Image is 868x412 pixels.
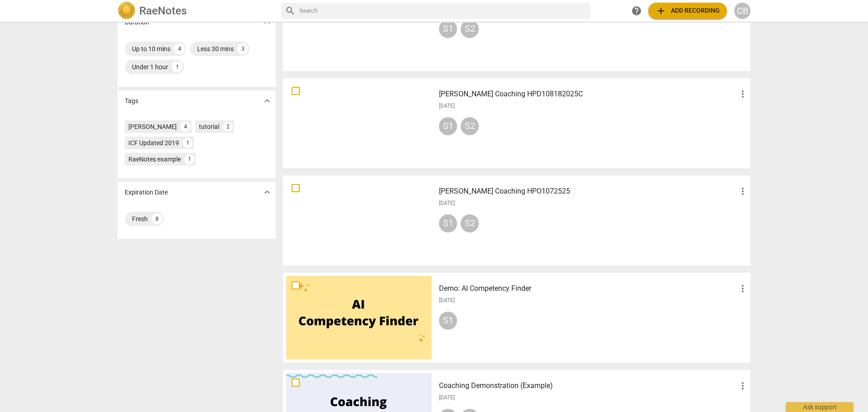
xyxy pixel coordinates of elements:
span: more_vert [737,380,748,391]
p: Expiration Date [125,188,168,197]
span: [DATE] [439,199,455,207]
button: Show more [260,94,274,108]
a: Demo: AI Competency Finder[DATE]S1 [286,276,747,360]
button: CB [734,3,750,19]
h3: Demo: AI Competency Finder [439,283,737,294]
span: expand_more [262,187,273,198]
div: RaeNotes example [128,155,181,164]
h3: Claudias Coaching HPO1072525 [439,186,737,197]
p: Tags [125,96,138,106]
a: [PERSON_NAME] Coaching HPD108182025C[DATE]S1S2 [286,81,747,165]
div: ICF Updated 2019 [128,138,179,147]
span: [DATE] [439,394,455,402]
span: more_vert [737,283,748,294]
div: 3 [237,43,248,54]
div: Up to 10 mins [132,44,170,53]
div: [PERSON_NAME] [128,122,177,131]
span: help [631,5,642,16]
div: 4 [174,43,185,54]
div: 4 [180,122,190,132]
button: Show more [260,185,274,199]
div: 1 [183,138,193,148]
button: Upload [648,3,727,19]
span: more_vert [737,89,748,99]
div: 2 [223,122,233,132]
div: Fresh [132,214,148,223]
h3: Coaching Demonstration (Example) [439,380,737,391]
span: search [285,5,296,16]
div: 8 [151,213,162,224]
div: S2 [461,117,479,135]
h2: RaeNotes [139,5,187,17]
span: more_vert [737,186,748,197]
div: S2 [461,20,479,38]
span: add [656,5,666,16]
div: Ask support [786,402,854,412]
input: Search [299,4,587,18]
span: expand_more [262,95,273,106]
a: LogoRaeNotes [118,2,274,20]
div: S1 [439,214,457,232]
div: 1 [184,154,194,164]
div: Less 30 mins [197,44,234,53]
span: [DATE] [439,297,455,304]
div: S1 [439,20,457,38]
div: Under 1 hour [132,62,168,71]
span: Add recording [656,5,720,16]
img: Logo [118,2,136,20]
a: Help [628,3,645,19]
a: [PERSON_NAME] Coaching HPO1072525[DATE]S1S2 [286,179,747,262]
div: S2 [461,214,479,232]
h3: Claudias Coaching HPD108182025C [439,89,737,99]
span: [DATE] [439,102,455,110]
div: tutorial [199,122,219,131]
div: S1 [439,312,457,330]
div: S1 [439,117,457,135]
div: 1 [172,62,183,72]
